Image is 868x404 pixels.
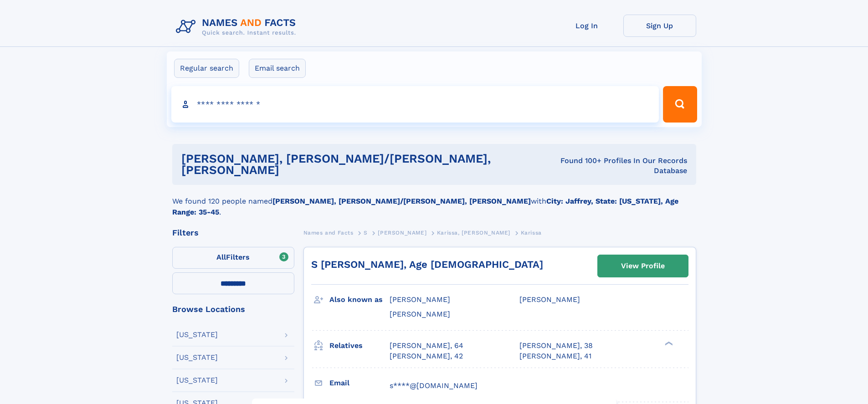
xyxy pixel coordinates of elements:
[172,247,294,269] label: Filters
[521,230,542,236] span: Karissa
[623,15,696,37] a: Sign Up
[249,59,306,78] label: Email search
[174,59,239,78] label: Regular search
[519,295,580,304] span: [PERSON_NAME]
[378,227,426,238] a: [PERSON_NAME]
[172,15,303,39] img: Logo Names and Facts
[519,351,591,361] a: [PERSON_NAME], 41
[172,229,294,237] div: Filters
[390,351,463,361] a: [PERSON_NAME], 42
[437,227,510,238] a: Karissa, [PERSON_NAME]
[272,197,531,205] b: [PERSON_NAME], [PERSON_NAME]/[PERSON_NAME], [PERSON_NAME]
[216,253,226,261] span: All
[172,185,696,218] div: We found 120 people named with .
[598,255,688,277] a: View Profile
[378,230,426,236] span: [PERSON_NAME]
[364,230,368,236] span: S
[171,86,659,123] input: search input
[390,295,450,304] span: [PERSON_NAME]
[663,341,673,347] div: ❯
[550,15,623,37] a: Log In
[329,375,390,391] h3: Email
[311,259,543,270] a: S [PERSON_NAME], Age [DEMOGRAPHIC_DATA]
[390,310,450,318] span: [PERSON_NAME]
[437,230,510,236] span: Karissa, [PERSON_NAME]
[176,331,218,338] div: [US_STATE]
[364,227,368,238] a: S
[329,338,390,353] h3: Relatives
[621,256,665,276] div: View Profile
[176,377,218,384] div: [US_STATE]
[172,197,678,216] b: City: Jaffrey, State: [US_STATE], Age Range: 35-45
[181,153,544,176] h1: [PERSON_NAME], [PERSON_NAME]/[PERSON_NAME], [PERSON_NAME]
[519,341,593,351] a: [PERSON_NAME], 38
[390,341,463,351] a: [PERSON_NAME], 64
[172,305,294,313] div: Browse Locations
[329,292,390,307] h3: Also known as
[544,156,687,176] div: Found 100+ Profiles In Our Records Database
[663,86,697,123] button: Search Button
[176,354,218,361] div: [US_STATE]
[303,227,354,238] a: Names and Facts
